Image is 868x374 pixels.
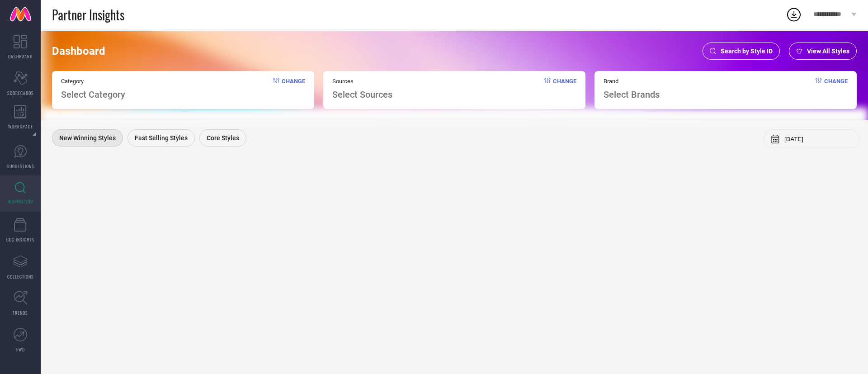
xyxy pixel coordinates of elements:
span: Change [282,78,305,100]
span: Brand [604,78,660,85]
span: Select Sources [332,89,392,100]
div: Open download list [786,6,802,23]
span: Sources [332,78,392,85]
span: Select Brands [604,89,660,100]
span: View All Styles [807,47,849,55]
span: Core Styles [207,134,239,142]
span: Partner Insights [52,5,124,24]
span: SUGGESTIONS [7,163,34,170]
span: Fast Selling Styles [135,134,188,142]
span: Dashboard [52,45,105,57]
span: Select Category [61,89,125,100]
span: SCORECARDS [7,90,34,96]
span: Change [824,78,848,100]
span: TRENDS [13,309,28,316]
span: Change [553,78,576,100]
span: WORKSPACE [8,123,33,130]
span: INSPIRATION [8,198,33,205]
span: New Winning Styles [59,134,116,142]
span: Search by Style ID [721,47,773,55]
input: Select month [784,136,852,142]
span: FWD [16,346,25,353]
span: COLLECTIONS [7,273,34,280]
span: DASHBOARD [8,53,33,60]
span: Category [61,78,125,85]
span: CDC INSIGHTS [6,236,34,243]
